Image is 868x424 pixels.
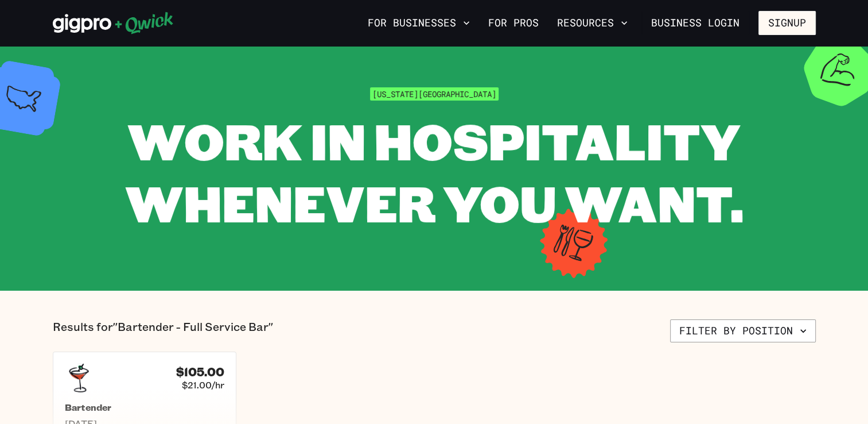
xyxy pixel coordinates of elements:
h5: Bartender [65,402,225,413]
span: WORK IN HOSPITALITY WHENEVER YOU WANT. [125,107,744,236]
button: For Businesses [363,13,474,33]
a: Business Login [641,11,749,35]
span: [US_STATE][GEOGRAPHIC_DATA] [370,87,499,101]
h4: $105.00 [176,365,224,379]
button: Signup [758,11,816,35]
a: For Pros [484,13,543,33]
span: $21.00/hr [182,379,224,391]
button: Resources [552,13,632,33]
button: Filter by position [670,319,816,342]
p: Results for "Bartender - Full Service Bar" [53,319,273,342]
